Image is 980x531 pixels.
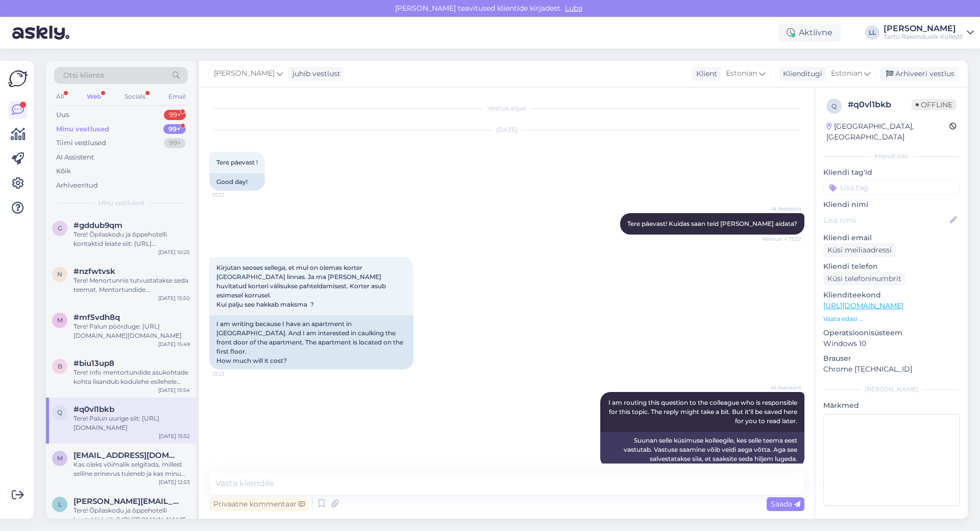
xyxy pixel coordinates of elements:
span: Saada [771,499,800,509]
div: 99+ [164,138,186,148]
div: Tere! Palun pöörduge: [URL][DOMAIN_NAME][DOMAIN_NAME] [73,322,190,340]
div: Tere! Õpilaskodu ja õppehotelli kontaktid siit: [URL][DOMAIN_NAME]. Nemad oskavad Teile täpsemalt... [73,506,190,524]
div: Tiimi vestlused [56,138,106,148]
div: Arhiveeri vestlus [880,67,959,81]
p: Operatsioonisüsteem [823,328,960,338]
span: 13:23 [212,370,251,378]
div: Klient [692,68,717,79]
div: 99+ [163,124,186,134]
div: 99+ [164,110,186,120]
div: Tere! Õpilaskodu ja õppehotelli kontaktid leiate siit: [URL][DOMAIN_NAME]. Nemad oskavad Teile tä... [73,230,190,248]
div: Good day! [209,173,265,191]
span: #nzfwtvsk [73,267,115,276]
span: l [58,500,62,508]
div: [DATE] [209,125,804,134]
span: Estonian [831,68,862,79]
span: Kirjutan seoses sellega, et mul on olemas korter [GEOGRAPHIC_DATA] linnas. Ja ma [PERSON_NAME] hu... [216,264,387,308]
span: m [57,316,63,324]
div: Suunan selle küsimuse kolleegile, kes selle teema eest vastutab. Vastuse saamine võib veidi aega ... [600,432,804,468]
div: [PERSON_NAME] [884,25,963,33]
span: g [58,224,62,232]
a: [URL][DOMAIN_NAME] [823,301,903,310]
span: n [57,270,62,278]
div: Tere! Info mentortundide asukohtade kohta lisandub kodulehe esilehele peatselt. Esimene mentortun... [73,368,190,386]
span: Minu vestlused [98,198,144,207]
span: laura.almere11@gmail.com [73,497,180,506]
span: m [57,454,63,462]
span: #biu13up8 [73,359,114,368]
p: Vaata edasi ... [823,314,960,324]
div: Email [166,90,188,103]
p: Brauser [823,353,960,364]
div: Aktiivne [778,24,841,42]
span: Luba [562,4,585,13]
span: Nähtud ✓ 13:22 [762,235,801,243]
span: Offline [912,99,957,110]
div: LL [865,26,879,40]
div: Tere! Menortunnis tutvustatakse seda teemat. Mentortundide [PERSON_NAME] lisanduvad siia lehele j... [73,276,190,294]
span: Tere päevast! Kuidas saan teid [PERSON_NAME] aidata? [627,220,797,227]
span: #gddub9qm [73,221,122,230]
span: Estonian [726,68,757,79]
div: [DATE] 12:53 [159,478,190,486]
div: Kõik [56,166,71,176]
input: Lisa tag [823,180,960,195]
span: Tere päevast ! [216,158,258,166]
span: Otsi kliente [63,70,104,81]
div: Kliendi info [823,152,960,161]
span: b [58,362,62,370]
span: [PERSON_NAME] [214,68,275,79]
p: Klienditeekond [823,290,960,301]
div: All [54,90,66,103]
div: [DATE] 15:49 [158,340,190,348]
p: Märkmed [823,400,960,411]
div: Uus [56,110,69,120]
p: Kliendi email [823,233,960,243]
a: [PERSON_NAME]Tartu Rakenduslik Kolledž [884,25,974,41]
div: [DATE] 15:50 [158,294,190,302]
span: #mf5vdh8q [73,313,120,322]
div: [DATE] 10:25 [158,248,190,256]
span: q [57,408,62,416]
div: AI Assistent [56,152,94,163]
p: Windows 10 [823,338,960,349]
span: miikaelneumann14@gmail.com [73,451,180,460]
span: I am routing this question to the colleague who is responsible for this topic. The reply might ta... [608,399,799,425]
input: Lisa nimi [824,215,948,226]
div: Minu vestlused [56,124,109,134]
div: Privaatne kommentaar [209,497,309,511]
p: Chrome [TECHNICAL_ID] [823,364,960,375]
p: Kliendi tag'id [823,167,960,178]
span: q [831,102,837,110]
div: Socials [122,90,148,103]
div: Tartu Rakenduslik Kolledž [884,33,963,41]
img: Askly Logo [8,69,28,88]
span: 13:22 [212,191,251,199]
div: [DATE] 15:54 [158,386,190,394]
p: Kliendi telefon [823,261,960,272]
div: Küsi telefoninumbrit [823,272,905,286]
div: Kas oleks võimalik selgitada, millest selline erinevus tuleneb ja kas minu puhul võib veel oodata... [73,460,190,478]
span: #q0vl1bkb [73,405,114,414]
div: Web [85,90,103,103]
span: AI Assistent [763,205,801,213]
div: Tere! Palun uurige siit: [URL][DOMAIN_NAME] [73,414,190,432]
div: # q0vl1bkb [848,99,912,111]
div: [DATE] 15:52 [159,432,190,440]
span: AI Assistent [763,384,801,391]
div: Klienditugi [779,68,822,79]
div: I am writing because I have an apartment in [GEOGRAPHIC_DATA]. And I am interested in caulking th... [209,315,413,370]
div: [PERSON_NAME] [823,385,960,394]
div: Küsi meiliaadressi [823,243,896,257]
p: Kliendi nimi [823,199,960,210]
div: [GEOGRAPHIC_DATA], [GEOGRAPHIC_DATA] [826,121,949,143]
div: Arhiveeritud [56,180,98,191]
div: Vestlus algas [209,104,804,113]
div: juhib vestlust [288,68,340,79]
